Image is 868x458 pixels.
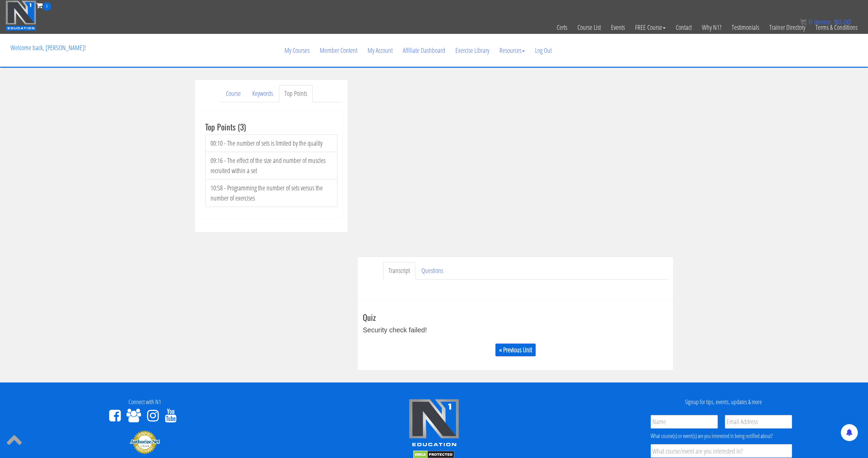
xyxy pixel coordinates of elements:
a: Trainer Directory [764,11,810,44]
a: Contact [671,11,697,44]
h4: Connect with N1 [5,399,284,405]
bdi: 0.00 [834,18,851,26]
li: 10:58 - Programming the number of sets versus the number of exercises [205,179,337,207]
a: Why N1? [697,11,727,44]
a: Events [606,11,630,44]
a: Terms & Conditions [810,11,863,44]
img: n1-education [5,0,36,31]
a: Course [220,85,246,102]
a: My Courses [279,34,315,67]
input: Email Address [725,415,792,429]
a: Testimonials [727,11,764,44]
a: 0 [36,1,51,10]
span: $ [834,18,838,26]
a: Keywords [247,85,278,102]
a: Resources [494,34,530,67]
a: FREE Course [630,11,671,44]
a: Exercise Library [450,34,494,67]
a: Certs [552,11,572,44]
a: Questions [416,262,449,279]
span: 0 [808,18,812,26]
a: Affiliate Dashboard [398,34,450,67]
h4: Signup for tips, events, updates & more [584,399,863,405]
a: Top Points [279,85,313,102]
a: Transcript [383,262,415,279]
div: What course(s) or event(s) are you interested in being notified about? [651,432,792,440]
p: Welcome back, [PERSON_NAME]! [5,34,91,61]
a: My Account [362,34,398,67]
li: 00:10 - The number of sets is limited by the quality [205,134,337,152]
img: icon11.png [800,19,807,25]
li: 09:16 - The effect of the size and number of muscles recruited within a set [205,152,337,180]
h3: Top Points (3) [205,122,337,131]
a: Member Content [315,34,362,67]
div: Security check failed! [363,325,668,335]
a: « Previous Unit [495,343,536,356]
input: What course/event are you interested in? [651,444,792,458]
a: Log Out [530,34,557,67]
img: Authorize.Net Merchant - Click to Verify [130,430,160,454]
img: n1-edu-logo [409,399,459,449]
input: Name [651,415,718,429]
h3: Quiz [363,313,668,321]
a: 0 items: $0.00 [800,18,851,26]
span: 0 [43,2,51,11]
a: Course List [572,11,606,44]
span: items: [814,18,832,26]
